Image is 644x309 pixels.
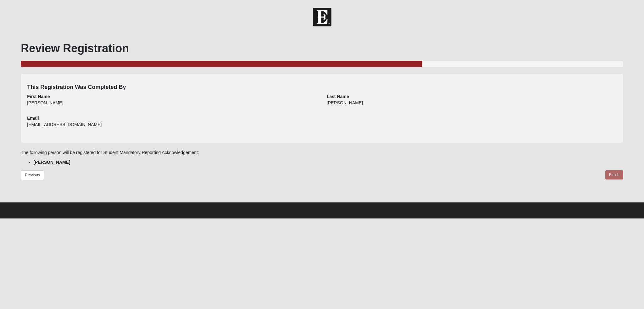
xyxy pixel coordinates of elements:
[27,115,39,121] label: Email
[27,93,50,100] label: First Name
[327,93,349,100] label: Last Name
[27,100,317,110] div: [PERSON_NAME]
[21,41,623,55] h1: Review Registration
[27,84,617,91] h4: This Registration Was Completed By
[313,8,331,26] img: Church of Eleven22 Logo
[27,121,317,132] div: [EMAIL_ADDRESS][DOMAIN_NAME]
[327,100,617,110] div: [PERSON_NAME]
[33,160,70,165] strong: [PERSON_NAME]
[21,149,623,156] p: The following person will be registered for Student Mandatory Reporting Acknowledgement:
[21,170,44,180] a: Previous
